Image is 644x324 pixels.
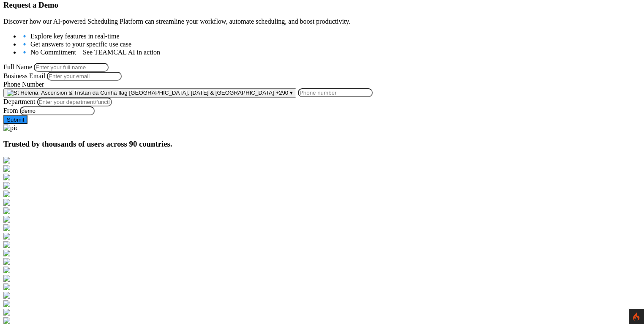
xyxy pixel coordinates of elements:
[3,81,44,88] label: Phone Number
[3,317,10,324] img: https-phaboard.org-.png
[3,72,45,79] label: Business Email
[3,139,641,149] h3: Trusted by thousands of users across 90 countries.
[3,207,10,214] img: https-www.be.ch-de-start.html.png
[3,309,10,316] img: https-mateuscorp.com-.png
[3,216,10,223] img: https-biotech-net.com-.png
[3,233,10,240] img: https-aquabubbler.com.au-.png
[3,115,27,124] button: Submit
[7,90,128,96] img: St Helena, Ascension & Tristan da Cunha flag
[3,98,35,105] label: Department
[20,32,641,40] li: 🔹 Explore key features in real-time
[129,90,274,96] span: [GEOGRAPHIC_DATA], [DATE] & [GEOGRAPHIC_DATA]
[3,174,10,180] img: https-ample.co.in-.png
[3,18,641,25] p: Discover how our AI-powered Scheduling Platform can streamline your workflow, automate scheduling...
[3,300,10,307] img: https-mastercloser.com-.png
[3,88,296,98] button: [GEOGRAPHIC_DATA], [DATE] & [GEOGRAPHIC_DATA] +290 ▾
[3,0,641,10] h3: Request a Demo
[3,250,10,256] img: https-conexo.casa-.png
[3,224,10,231] img: https-backofficestaffingsolutions.com-.png
[3,124,19,132] img: pic
[37,98,112,106] input: Enter your department/function
[3,157,10,163] img: http-den-ev.de-.png
[3,292,10,299] img: https-izinga.co-%E2%80%931.png
[276,90,288,96] span: +290
[20,48,641,56] li: 🔹 No Commitment – See TEAMCAL AI in action
[34,63,109,72] input: Name must only contain letters and spaces
[3,63,32,71] label: Full Name
[290,90,293,96] span: ▾
[47,72,122,81] input: Enter your email
[3,191,10,197] img: https-www.portland.gov-.png
[3,283,10,290] img: https-ipresence.jp-.png
[3,165,10,172] img: http-supreme.co.in-%E2%80%931.png
[298,88,373,97] input: Phone number
[3,241,10,248] img: https-codete.com-.png
[3,199,10,206] img: https-careerpluscanada.com-.png
[3,182,10,189] img: https-appsolve.com-%E2%80%931.png
[3,107,18,114] label: From
[3,258,10,265] img: https-web.de-.png
[3,275,10,282] img: https-inservicetelecom.com-.png
[20,40,641,48] li: 🔹 Get answers to your specific use case
[3,267,10,273] img: https-www.stellantis-fs.com-.png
